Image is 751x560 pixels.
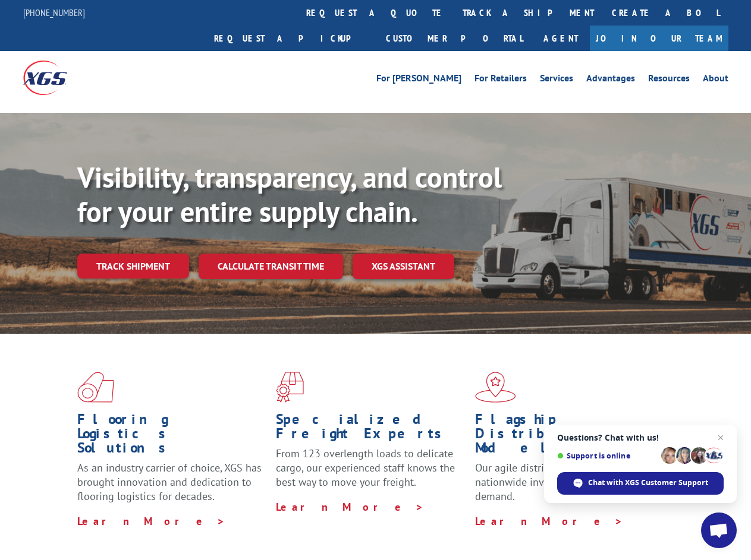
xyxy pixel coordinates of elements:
a: Advantages [586,74,635,87]
a: Agent [532,26,590,51]
img: xgs-icon-flagship-distribution-model-red [475,372,516,403]
a: Services [540,74,573,87]
span: Questions? Chat with us! [557,433,724,442]
a: Open chat [701,512,737,548]
span: Chat with XGS Customer Support [557,472,724,495]
a: XGS ASSISTANT [353,254,454,279]
a: Learn More > [77,514,225,528]
a: For Retailers [475,74,527,87]
a: Join Our Team [590,26,728,51]
a: Calculate transit time [199,254,343,279]
a: Request a pickup [205,26,377,51]
a: [PHONE_NUMBER] [23,7,85,18]
span: Our agile distribution network gives you nationwide inventory management on demand. [475,461,661,503]
img: xgs-icon-focused-on-flooring-red [276,372,304,403]
a: Track shipment [77,254,189,279]
h1: Flagship Distribution Model [475,412,665,461]
h1: Flooring Logistics Solutions [77,412,267,461]
a: About [703,74,728,87]
span: Support is online [557,451,657,460]
h1: Specialized Freight Experts [276,412,466,447]
span: Chat with XGS Customer Support [588,477,708,488]
a: Learn More > [276,500,424,514]
span: As an industry carrier of choice, XGS has brought innovation and dedication to flooring logistics... [77,461,262,503]
a: For [PERSON_NAME] [376,74,461,87]
b: Visibility, transparency, and control for your entire supply chain. [77,159,502,230]
img: xgs-icon-total-supply-chain-intelligence-red [77,372,114,403]
p: From 123 overlength loads to delicate cargo, our experienced staff knows the best way to move you... [276,447,466,499]
a: Customer Portal [377,26,532,51]
a: Learn More > [475,514,623,528]
a: Resources [648,74,690,87]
